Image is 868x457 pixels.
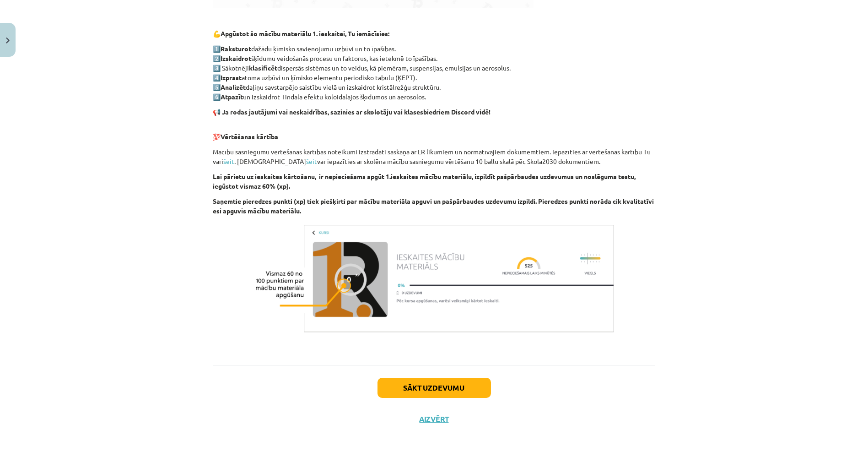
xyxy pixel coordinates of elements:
strong: Atpazīt [221,92,243,101]
strong: Izprast [221,73,242,82]
strong: 📢 Ja rodas jautājumi vai neskaidrības, sazinies ar skolotāju vai klasesbiedriem Discord vidē! [213,108,491,116]
strong: Vērtēšanas kārtība [221,132,279,141]
p: 1️⃣ dažādu ķīmisko savienojumu uzbūvi un to īpašības. 2️⃣ šķīdumu veidošanās procesu un faktorus,... [213,44,655,102]
strong: Saņemtie pieredzes punkti (xp) tiek piešķirti par mācību materiāla apguvi un pašpārbaudes uzdevum... [213,197,654,215]
strong: Lai pārietu uz ieskaites kārtošanu, ir nepieciešams apgūt 1.ieskaites mācību materiālu, izpildīt ... [213,172,636,190]
strong: Raksturot [221,44,252,53]
strong: klasificēt [249,64,278,72]
p: 💯 [213,132,655,141]
img: icon-close-lesson-0947bae3869378f0d4975bcd49f059093ad1ed9edebbc8119c70593378902aed.svg [6,38,10,44]
strong: Apgūstot šo mācību materiālu 1. ieskaitei, Tu iemācīsies: [221,29,390,38]
button: Aizvērt [417,414,452,424]
strong: Analizēt [221,83,246,91]
p: Mācību sasniegumu vērtēšanas kārtības noteikumi izstrādāti saskaņā ar LR likumiem un normatīvajie... [213,147,655,166]
a: šeit [307,157,318,165]
p: 💪 [213,29,655,38]
a: šeit [224,157,235,165]
strong: Izskaidrot [221,54,252,62]
button: Sākt uzdevumu [377,378,491,398]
